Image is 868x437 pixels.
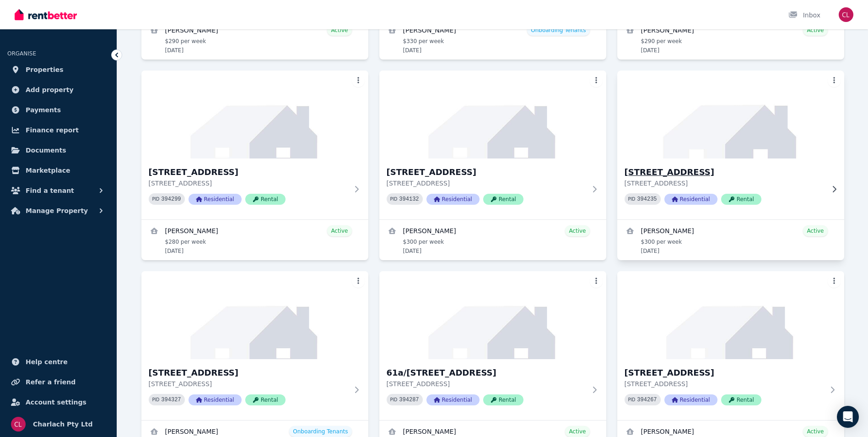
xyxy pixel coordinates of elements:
p: [STREET_ADDRESS] [149,179,348,188]
span: Residential [189,194,242,205]
div: Inbox [788,11,820,20]
img: RentBetter [15,8,77,22]
a: View details for Ryan O'Dwyer [617,19,844,60]
p: [STREET_ADDRESS] [387,379,586,388]
p: [STREET_ADDRESS] [625,179,824,188]
span: Add property [26,84,74,95]
small: PID [628,197,636,202]
span: Marketplace [26,165,70,176]
code: 394327 [161,397,181,403]
a: View details for Jay Cederholm [141,19,368,60]
h3: [STREET_ADDRESS] [625,166,824,179]
span: Charlach Pty Ltd [33,419,93,430]
img: 61b/4406 Pacific Hwy, Twelve Mile Creek [617,271,844,359]
span: Rental [483,194,523,205]
a: View details for Robert Holtom [141,220,368,260]
span: Rental [721,394,761,405]
code: 394287 [399,397,419,403]
a: Payments [7,101,109,119]
p: [STREET_ADDRESS] [387,179,586,188]
a: Finance report [7,121,109,139]
small: PID [390,197,398,202]
span: Residential [426,194,480,205]
code: 394299 [161,196,181,202]
small: PID [628,397,636,402]
div: Open Intercom Messenger [837,406,859,428]
a: View details for Michael Murdoch [617,220,844,260]
button: More options [828,74,841,87]
a: 58/4406 Pacific Hwy, Twelve Mile Creek[STREET_ADDRESS][STREET_ADDRESS]PID 394327ResidentialRental [141,271,368,420]
h3: [STREET_ADDRESS] [387,166,586,179]
a: 54/4406 Pacific Hwy, Twelve Mile Creek[STREET_ADDRESS][STREET_ADDRESS]PID 394299ResidentialRental [141,71,368,219]
a: View details for Michelle O'Brien [379,19,606,60]
a: Marketplace [7,161,109,180]
img: 57/4406 Pacific Hwy, Twelve Mile Creek [611,68,850,161]
span: Refer a friend [26,377,75,388]
img: 61a/4406 Pacific Hwy, Twelve Mile Creek [379,271,606,359]
span: Rental [721,194,761,205]
a: Documents [7,141,109,159]
img: 58/4406 Pacific Hwy, Twelve Mile Creek [141,271,368,359]
button: Manage Property [7,202,109,220]
a: 57/4406 Pacific Hwy, Twelve Mile Creek[STREET_ADDRESS][STREET_ADDRESS]PID 394235ResidentialRental [617,71,844,219]
p: [STREET_ADDRESS] [625,379,824,388]
span: Payments [26,104,61,115]
button: More options [352,74,365,87]
span: Rental [245,394,286,405]
span: Residential [664,394,717,405]
h3: [STREET_ADDRESS] [625,366,824,379]
span: Residential [189,394,242,405]
span: Documents [26,145,66,156]
span: Residential [426,394,480,405]
button: More options [828,275,841,288]
h3: [STREET_ADDRESS] [149,166,348,179]
code: 394267 [637,397,657,403]
code: 394132 [399,196,419,202]
span: Account settings [26,397,86,408]
h3: 61a/[STREET_ADDRESS] [387,366,586,379]
span: ORGANISE [7,50,36,57]
img: Charlach Pty Ltd [839,7,853,22]
button: More options [590,74,603,87]
a: 55/4406 Pacific Hwy, Twelve Mile Creek[STREET_ADDRESS][STREET_ADDRESS]PID 394132ResidentialRental [379,71,606,219]
button: Find a tenant [7,181,109,200]
a: Add property [7,81,109,99]
p: [STREET_ADDRESS] [149,379,348,388]
a: View details for Donald Young [379,220,606,260]
span: Help centre [26,356,68,367]
a: 61b/4406 Pacific Hwy, Twelve Mile Creek[STREET_ADDRESS][STREET_ADDRESS]PID 394267ResidentialRental [617,271,844,420]
a: Help centre [7,353,109,371]
span: Rental [245,194,286,205]
img: 55/4406 Pacific Hwy, Twelve Mile Creek [379,71,606,158]
a: Refer a friend [7,373,109,391]
span: Properties [26,64,64,75]
button: More options [352,275,365,288]
span: Residential [664,194,717,205]
a: Account settings [7,393,109,411]
span: Manage Property [26,205,88,216]
img: Charlach Pty Ltd [11,417,26,432]
span: Finance report [26,125,79,136]
img: 54/4406 Pacific Hwy, Twelve Mile Creek [141,71,368,158]
span: Find a tenant [26,185,74,196]
a: Properties [7,60,109,79]
small: PID [390,397,398,402]
code: 394235 [637,196,657,202]
h3: [STREET_ADDRESS] [149,366,348,379]
button: More options [590,275,603,288]
span: Rental [483,394,523,405]
small: PID [152,397,160,402]
a: 61a/4406 Pacific Hwy, Twelve Mile Creek61a/[STREET_ADDRESS][STREET_ADDRESS]PID 394287ResidentialR... [379,271,606,420]
small: PID [152,197,160,202]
